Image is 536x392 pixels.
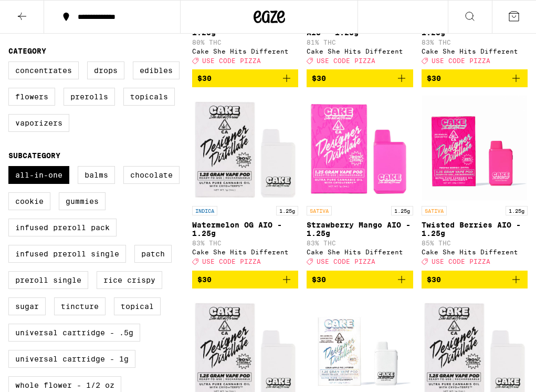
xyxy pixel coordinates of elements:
legend: Category [8,47,46,55]
label: Topicals [123,88,175,106]
span: USE CODE PIZZA [432,259,490,265]
label: Prerolls [64,88,115,106]
div: Cake She Hits Different [192,48,298,55]
a: Open page for Twisted Berries AIO - 1.25g from Cake She Hits Different [422,96,528,270]
span: $30 [197,275,212,284]
p: Twisted Berries AIO - 1.25g [422,221,528,238]
button: Add to bag [307,271,413,288]
label: Cookie [8,192,50,210]
label: Drops [87,61,124,79]
p: INDICA [192,206,217,215]
p: 1.25g [276,206,298,215]
button: Add to bag [192,271,298,288]
p: 1.25g [506,206,528,215]
span: $30 [312,275,326,284]
img: Cake She Hits Different - Strawberry Mango AIO - 1.25g [307,96,412,201]
div: Cake She Hits Different [192,249,298,255]
div: Cake She Hits Different [422,249,528,255]
label: Tincture [54,297,106,315]
span: USE CODE PIZZA [317,57,375,64]
label: Edibles [133,61,180,79]
div: Cake She Hits Different [307,249,413,255]
span: $30 [197,74,212,82]
p: 81% THC [307,39,413,46]
div: Cake She Hits Different [422,48,528,55]
span: USE CODE PIZZA [317,259,375,265]
label: Universal Cartridge - 1g [8,350,135,368]
span: USE CODE PIZZA [202,259,261,265]
label: Infused Preroll Single [8,245,126,263]
a: Open page for Strawberry Mango AIO - 1.25g from Cake She Hits Different [307,96,413,270]
span: $30 [427,275,441,284]
label: Gummies [59,192,106,210]
label: Topical [114,297,161,315]
p: 80% THC [192,39,298,46]
button: Add to bag [192,69,298,87]
a: Open page for Watermelon OG AIO - 1.25g from Cake She Hits Different [192,96,298,270]
legend: Subcategory [8,151,60,160]
p: SATIVA [422,206,447,215]
span: $30 [312,74,326,82]
label: Universal Cartridge - .5g [8,324,140,342]
p: 83% THC [307,240,413,246]
label: Concentrates [8,61,79,79]
span: USE CODE PIZZA [202,57,261,64]
button: Add to bag [422,271,528,288]
label: Infused Preroll Pack [8,219,117,236]
p: 85% THC [422,240,528,246]
img: Cake She Hits Different - Watermelon OG AIO - 1.25g [193,96,298,201]
p: 1.25g [391,206,413,215]
div: Cake She Hits Different [307,48,413,55]
label: Rice Crispy [97,271,162,289]
p: Strawberry Mango AIO - 1.25g [307,221,413,238]
span: USE CODE PIZZA [432,57,490,64]
label: Sugar [8,297,46,315]
span: $30 [427,74,441,82]
label: Chocolate [123,166,180,184]
p: 83% THC [422,39,528,46]
label: Patch [134,245,172,263]
p: Watermelon OG AIO - 1.25g [192,221,298,238]
label: All-In-One [8,166,69,184]
button: Add to bag [422,69,528,87]
p: 83% THC [192,240,298,246]
label: Preroll Single [8,271,88,289]
label: Vaporizers [8,114,69,132]
label: Flowers [8,88,55,106]
img: Cake She Hits Different - Twisted Berries AIO - 1.25g [422,96,527,201]
p: SATIVA [307,206,332,215]
label: Balms [78,166,115,184]
button: Add to bag [307,69,413,87]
